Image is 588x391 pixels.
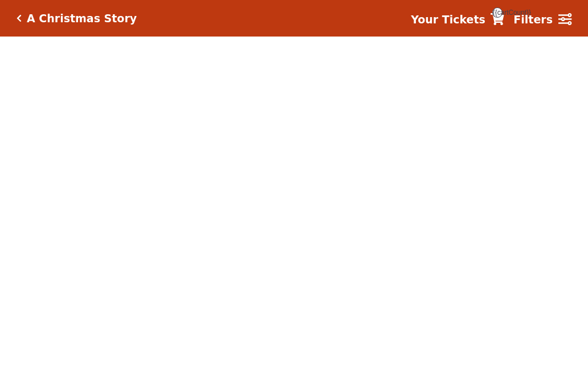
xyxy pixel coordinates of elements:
span: {{cartCount}} [492,7,503,18]
a: Click here to go back to filters [17,14,22,22]
a: Filters [513,11,571,28]
strong: Your Tickets [411,13,485,26]
strong: Filters [513,13,553,26]
h5: A Christmas Story [27,12,137,25]
a: Your Tickets {{cartCount}} [411,11,504,28]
